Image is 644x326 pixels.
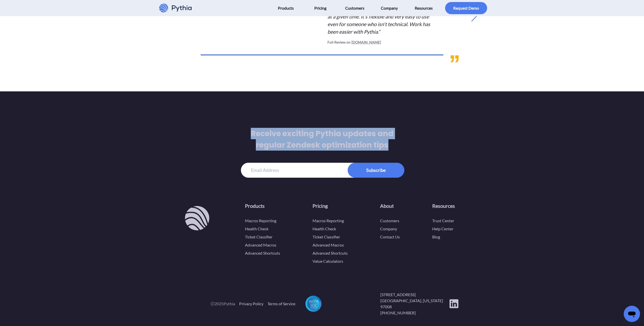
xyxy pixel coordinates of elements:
a: Trust Center [432,218,454,223]
a: Contact Us [380,234,400,239]
span: Pricing [314,4,326,12]
h3: Receive exciting Pythia updates and regular Zendesk optimization tips [241,128,403,163]
a: About [380,203,394,209]
a: Resources [432,203,455,209]
a: Advanced Shortcuts [313,251,348,255]
span: Company [381,4,398,12]
a: [DOMAIN_NAME] [350,39,381,45]
p: [GEOGRAPHIC_DATA], [US_STATE] 97008 [380,298,449,310]
input: Email Address [241,163,403,178]
a: Blog [432,234,440,239]
a: Customers [380,218,399,223]
a: Advanced Macros [313,242,344,247]
span: Resources [415,4,433,12]
iframe: Button to launch messaging window [624,306,640,322]
span: Products [278,4,294,12]
a: Company [380,226,397,231]
span: Customers [345,4,364,12]
a: Pricing [313,203,328,209]
a: Macros Reporting [313,218,344,223]
p: [STREET_ADDRESS] [380,292,449,298]
a: Ticket Classifier [245,234,273,239]
a: Pythia is SOC 2 compliant and continuously monitors its security [305,296,322,312]
a: Macros Reporting [245,218,276,223]
a: Health Check [313,226,336,231]
a: Advanced Macros [245,242,276,247]
a: Ticket Classifier [313,234,340,239]
p: Full Review on [327,39,350,45]
a: [PHONE_NUMBER] [380,310,449,316]
a: Products [245,203,265,209]
a: Value Calculators [313,259,343,263]
a: Terms of Service [267,301,295,307]
a: Help Center [432,226,453,231]
a: Privacy Policy [239,301,263,307]
a: Health Check [245,226,268,231]
a: Advanced Shortcuts [245,251,280,255]
span: Ⓒ 2025 Pythia [211,301,235,307]
a: Pythia [185,206,208,230]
